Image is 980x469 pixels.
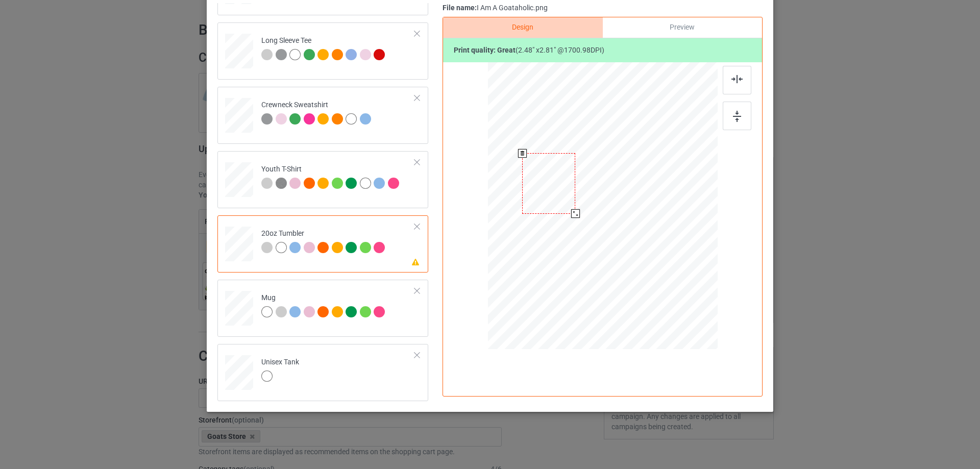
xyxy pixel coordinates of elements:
div: Crewneck Sweatshirt [217,87,428,144]
div: Long Sleeve Tee [217,22,428,80]
div: Preview [603,17,762,38]
div: 20oz Tumbler [261,229,388,253]
span: File name: [443,4,477,12]
div: Design [443,17,602,38]
div: Unisex Tank [217,344,428,401]
div: Crewneck Sweatshirt [261,100,374,124]
div: Youth T-Shirt [217,151,428,208]
div: Youth T-Shirt [261,164,402,188]
div: Long Sleeve Tee [261,36,388,60]
div: 20oz Tumbler [217,215,428,273]
div: Mug [217,280,428,337]
span: great [497,46,516,54]
img: svg+xml;base64,PD94bWwgdmVyc2lvbj0iMS4wIiBlbmNvZGluZz0iVVRGLTgiPz4KPHN2ZyB3aWR0aD0iMTZweCIgaGVpZ2... [733,111,741,122]
span: ( 2.48 " x 2.81 " @ 1700.98 DPI) [516,46,604,54]
div: Mug [261,293,388,317]
b: Print quality: [454,46,516,54]
img: svg+xml;base64,PD94bWwgdmVyc2lvbj0iMS4wIiBlbmNvZGluZz0iVVRGLTgiPz4KPHN2ZyB3aWR0aD0iMjJweCIgaGVpZ2... [731,75,743,83]
img: heather_texture.png [276,178,287,189]
span: I Am A Goataholic.png [477,4,548,12]
div: Unisex Tank [261,357,299,381]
